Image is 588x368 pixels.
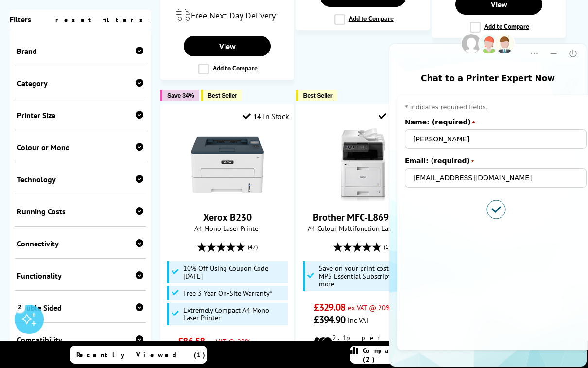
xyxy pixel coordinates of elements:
a: Xerox B230 [191,193,264,203]
span: ex VAT @ 20% [207,337,250,346]
div: Compatibility [17,335,143,345]
span: (19) [384,238,394,256]
div: 10 In Stock [379,111,424,121]
span: A4 Colour Multifunction Laser Printer [301,224,424,233]
span: Recently Viewed (1) [76,350,206,359]
span: £86.58 [178,335,205,348]
span: £329.08 [314,301,346,314]
span: Save 34% [167,92,194,99]
span: Compare Products (2) [363,346,486,364]
div: Colour or Mono [17,142,143,152]
span: 10% Off Using Coupon Code [DATE] [183,264,285,280]
u: view more [319,271,415,288]
span: A4 Mono Laser Printer [166,224,289,233]
div: modal_delivery [166,1,289,29]
div: Connectivity [17,239,143,248]
span: Best Seller [208,92,237,99]
iframe: chat window [388,28,588,368]
button: Best Seller [296,90,337,101]
a: reset filters [55,16,148,24]
span: (47) [248,238,258,256]
span: Extremely Compact A4 Mono Laser Printer [183,306,285,322]
button: Save 34% [160,90,199,101]
div: Double Sided [17,303,143,313]
div: Functionality [17,271,143,280]
a: Brother MFC-L8690CDW [327,193,399,203]
a: Xerox B230 [203,211,252,224]
button: Best Seller [201,90,242,101]
span: ex VAT @ 20% [348,303,391,312]
label: Add to Compare [198,64,258,74]
a: Recently Viewed (1) [70,346,207,364]
span: Save on your print costs with an MPS Essential Subscription [319,263,416,288]
div: Category [17,78,143,88]
div: Technology [17,175,143,184]
img: Xerox B230 [191,128,264,201]
a: View [184,36,271,56]
img: Brother MFC-L8690CDW [327,128,399,201]
label: Add to Compare [470,22,529,33]
span: Filters [10,15,31,24]
span: £394.90 [314,314,346,326]
div: Brand [17,46,143,56]
span: inc VAT [348,315,369,325]
a: Brother MFC-L8690CDW [313,211,414,224]
div: Printer Size [17,110,143,120]
div: Running Costs [17,207,143,216]
a: Compare Products (2) [350,346,487,364]
div: 14 In Stock [243,111,289,121]
span: Best Seller [303,92,332,99]
span: Free 3 Year On-Site Warranty* [183,289,272,297]
label: Add to Compare [334,14,394,25]
li: 2.1p per mono page [314,333,413,351]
